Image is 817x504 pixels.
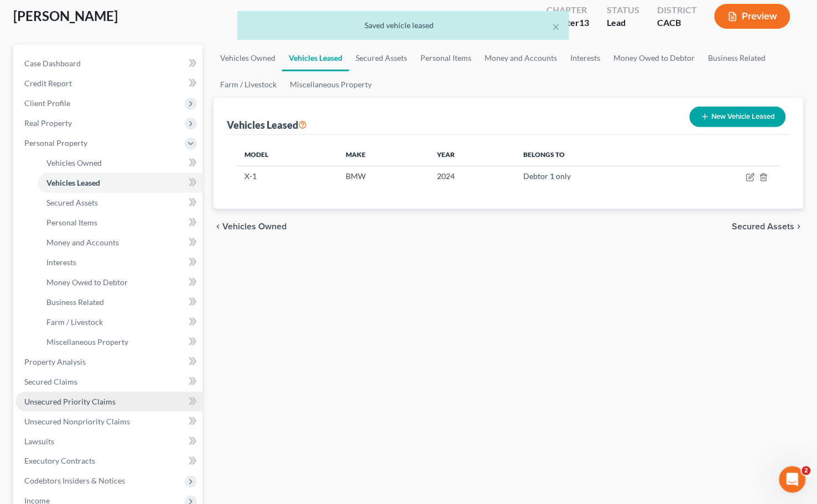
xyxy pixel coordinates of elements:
span: Case Dashboard [24,59,81,68]
span: Real Property [24,118,72,128]
span: Secured Assets [46,198,98,207]
a: Miscellaneous Property [38,332,202,352]
a: Interests [564,45,607,71]
span: Secured Claims [24,377,77,386]
span: Secured Assets [732,222,795,231]
a: Business Related [701,45,772,71]
span: [PERSON_NAME] [13,8,118,24]
a: Property Analysis [15,352,202,372]
span: Executory Contracts [24,456,95,466]
a: Farm / Livestock [214,71,283,98]
td: BMW [337,166,429,187]
th: Belongs To [515,144,674,166]
span: Lawsuits [24,437,54,446]
a: Secured Assets [38,193,202,213]
div: Chapter [547,4,589,17]
button: chevron_left Vehicles Owned [214,222,287,231]
a: Personal Items [38,213,202,233]
button: New Vehicle Leased [690,107,786,127]
div: Vehicles Leased [227,118,307,132]
div: Status [607,4,639,17]
a: Case Dashboard [15,54,202,73]
a: Vehicles Leased [282,45,349,71]
span: Client Profile [24,98,70,108]
a: Money and Accounts [478,45,564,71]
a: Money Owed to Debtor [607,45,701,71]
a: Personal Items [414,45,478,71]
th: Make [337,144,429,166]
a: Miscellaneous Property [283,71,378,98]
span: Vehicles Leased [46,178,100,187]
span: Money and Accounts [46,238,119,247]
i: chevron_right [795,222,804,231]
span: 2 [802,466,811,475]
a: Unsecured Nonpriority Claims [15,412,202,432]
th: Model [236,144,337,166]
span: Farm / Livestock [46,317,103,327]
button: Preview [715,4,790,29]
th: Year [429,144,515,166]
a: Lawsuits [15,432,202,452]
a: Secured Assets [349,45,414,71]
td: X-1 [236,166,337,187]
span: Unsecured Priority Claims [24,397,116,406]
a: Vehicles Owned [214,45,282,71]
td: 2024 [429,166,515,187]
td: Debtor 1 only [515,166,674,187]
a: Vehicles Leased [38,173,202,193]
a: Credit Report [15,73,202,93]
span: Interests [46,258,76,267]
span: Property Analysis [24,357,86,366]
span: Money Owed to Debtor [46,277,128,287]
span: Business Related [46,297,104,307]
a: Unsecured Priority Claims [15,392,202,412]
a: Money and Accounts [38,233,202,253]
a: Vehicles Owned [38,153,202,173]
a: Interests [38,253,202,272]
span: Vehicles Owned [46,158,102,167]
a: Executory Contracts [15,452,202,471]
span: Credit Report [24,78,72,88]
div: District [657,4,697,17]
button: × [553,20,560,33]
a: Money Owed to Debtor [38,272,202,292]
span: Personal Items [46,218,97,227]
a: Business Related [38,292,202,312]
span: Unsecured Nonpriority Claims [24,417,130,426]
iframe: Intercom live chat [779,466,806,493]
i: chevron_left [214,222,222,231]
a: Farm / Livestock [38,312,202,332]
span: Personal Property [24,138,87,148]
a: Secured Claims [15,372,202,392]
button: Secured Assets chevron_right [732,222,804,231]
span: Codebtors Insiders & Notices [24,476,125,486]
span: Miscellaneous Property [46,337,128,347]
div: Saved vehicle leased [246,20,560,31]
span: Vehicles Owned [222,222,287,231]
